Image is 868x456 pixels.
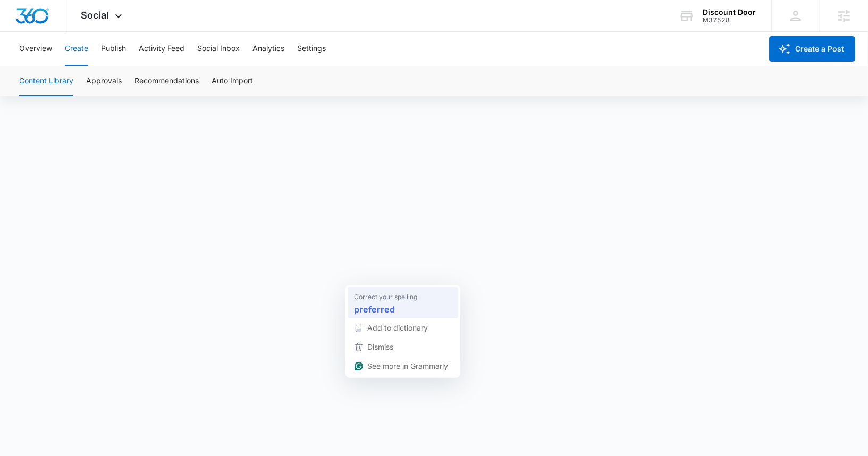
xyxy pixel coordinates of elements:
[65,32,88,66] button: Create
[297,32,326,66] button: Settings
[86,66,122,96] button: Approvals
[252,32,284,66] button: Analytics
[197,32,240,66] button: Social Inbox
[703,8,756,16] div: account name
[19,32,52,66] button: Overview
[81,10,109,21] span: Social
[134,66,199,96] button: Recommendations
[769,36,855,62] button: Create a Post
[139,32,184,66] button: Activity Feed
[101,32,126,66] button: Publish
[703,16,756,24] div: account id
[19,66,73,96] button: Content Library
[212,66,253,96] button: Auto Import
